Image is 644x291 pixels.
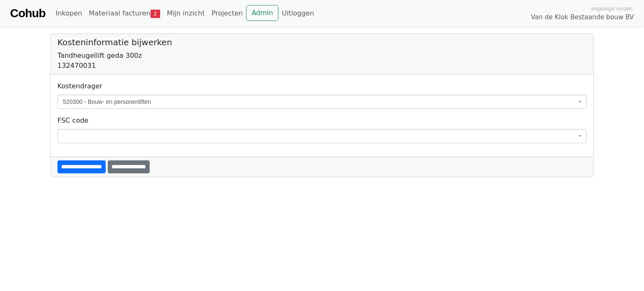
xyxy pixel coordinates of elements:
[52,5,85,22] a: Inkopen
[86,5,164,22] a: Materiaal facturen2
[57,116,88,126] label: FSC code
[63,98,576,106] span: 520300 - Bouw- en personenliften
[164,5,208,22] a: Mijn inzicht
[278,5,317,22] a: Uitloggen
[531,13,634,22] span: Van de Klok Bestaande bouw BV
[10,3,45,23] a: Cohub
[57,61,587,71] div: 132470031
[57,51,587,61] div: Tandheugellift geda 300z
[246,5,278,21] a: Admin
[591,5,634,13] span: Ingelogd onder:
[57,95,587,109] span: 520300 - Bouw- en personenliften
[57,81,102,91] label: Kostendrager
[57,37,587,47] h5: Kosteninformatie bijwerken
[151,10,160,18] span: 2
[208,5,246,22] a: Projecten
